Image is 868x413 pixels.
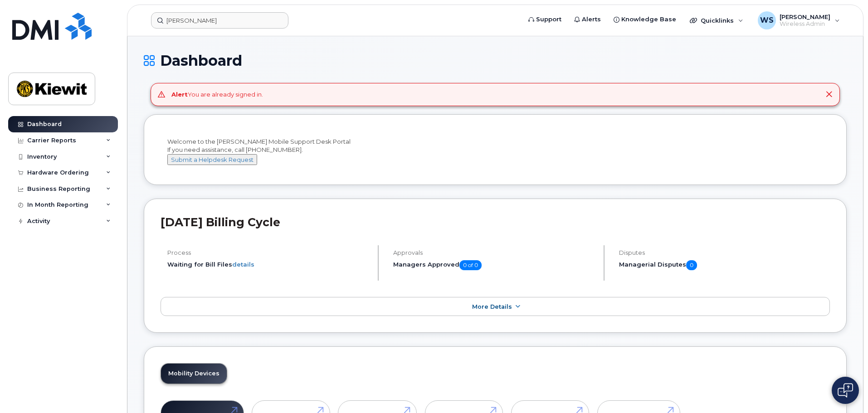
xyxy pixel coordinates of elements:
[686,260,697,270] span: 0
[167,154,257,165] button: Submit a Helpdesk Request
[393,249,596,256] h4: Approvals
[161,215,830,229] h2: [DATE] Billing Cycle
[472,303,512,310] span: More Details
[171,90,263,99] div: You are already signed in.
[167,260,370,269] li: Waiting for Bill Files
[838,383,853,398] img: Open chat
[167,137,823,165] div: Welcome to the [PERSON_NAME] Mobile Support Desk Portal If you need assistance, call [PHONE_NUMBER].
[393,260,596,270] h5: Managers Approved
[619,249,830,256] h4: Disputes
[459,260,482,270] span: 0 of 0
[232,261,254,268] a: details
[167,156,257,163] a: Submit a Helpdesk Request
[167,249,370,256] h4: Process
[171,91,188,98] strong: Alert
[161,364,227,384] a: Mobility Devices
[619,260,830,270] h5: Managerial Disputes
[144,53,847,68] h1: Dashboard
